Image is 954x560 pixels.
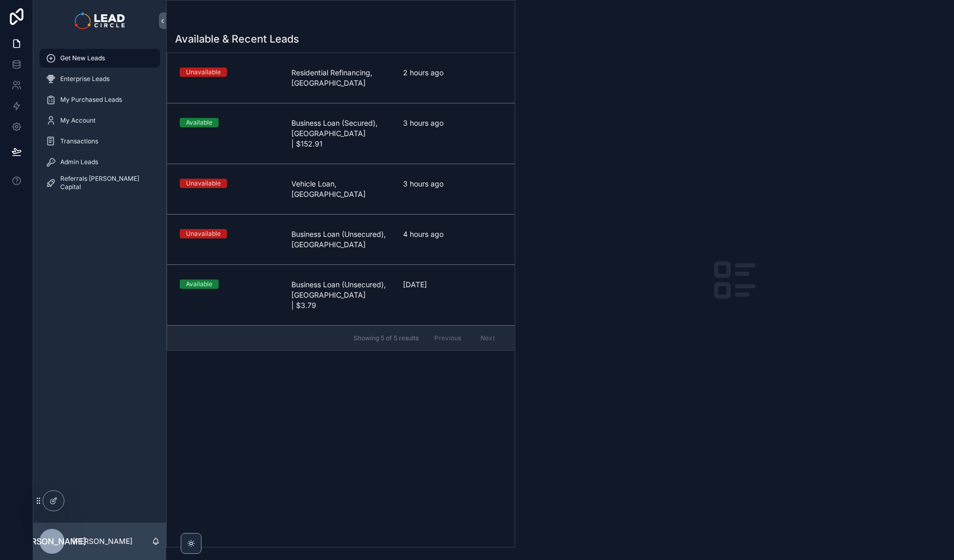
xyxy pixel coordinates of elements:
span: Get New Leads [60,54,105,62]
span: Enterprise Leads [60,75,110,83]
a: UnavailableVehicle Loan, [GEOGRAPHIC_DATA]3 hours ago [167,164,515,214]
span: Referrals [PERSON_NAME] Capital [60,175,150,191]
span: Vehicle Loan, [GEOGRAPHIC_DATA] [291,179,391,199]
a: Referrals [PERSON_NAME] Capital [39,174,160,192]
p: [PERSON_NAME] [73,536,132,546]
span: 4 hours ago [403,229,502,239]
span: 3 hours ago [403,118,502,128]
span: My Account [60,116,96,125]
div: Unavailable [186,68,221,77]
a: Get New Leads [39,49,160,68]
span: [PERSON_NAME] [18,535,86,548]
span: Business Loan (Unsecured), [GEOGRAPHIC_DATA] [291,229,391,250]
a: UnavailableResidential Refinancing, [GEOGRAPHIC_DATA]2 hours ago [167,53,515,103]
span: 2 hours ago [403,68,502,78]
span: Residential Refinancing, [GEOGRAPHIC_DATA] [291,68,391,88]
a: AvailableBusiness Loan (Unsecured), [GEOGRAPHIC_DATA] | $3.79[DATE] [167,264,515,325]
img: App logo [75,12,124,29]
span: My Purchased Leads [60,96,122,104]
span: 3 hours ago [403,179,502,189]
a: My Purchased Leads [39,90,160,109]
a: AvailableBusiness Loan (Secured), [GEOGRAPHIC_DATA] | $152.913 hours ago [167,103,515,164]
span: Transactions [60,137,98,145]
h1: Available & Recent Leads [175,32,299,46]
a: UnavailableBusiness Loan (Unsecured), [GEOGRAPHIC_DATA]4 hours ago [167,214,515,264]
span: Business Loan (Secured), [GEOGRAPHIC_DATA] | $152.91 [291,118,391,149]
span: Showing 5 of 5 results [354,334,419,342]
div: Available [186,118,212,127]
div: scrollable content [33,42,166,206]
a: Transactions [39,132,160,151]
a: My Account [39,111,160,130]
a: Admin Leads [39,153,160,171]
div: Available [186,279,212,289]
span: Business Loan (Unsecured), [GEOGRAPHIC_DATA] | $3.79 [291,279,391,311]
a: Enterprise Leads [39,70,160,88]
span: [DATE] [403,279,502,290]
div: Unavailable [186,179,221,188]
div: Unavailable [186,229,221,238]
span: Admin Leads [60,158,98,166]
